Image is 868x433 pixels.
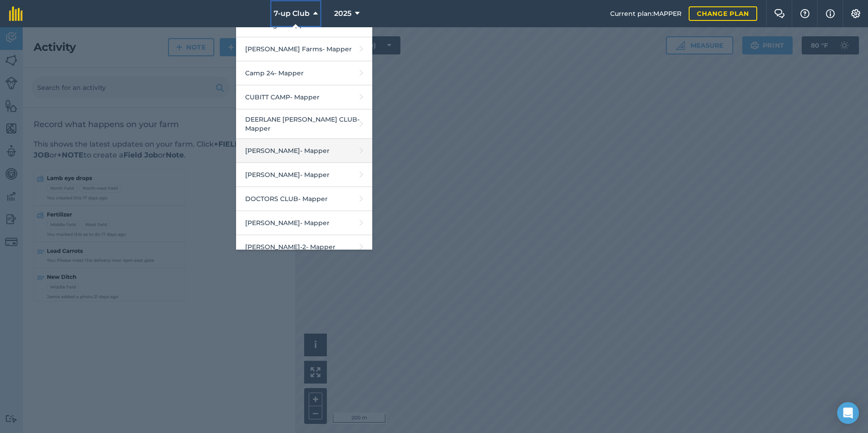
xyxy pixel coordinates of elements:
[236,139,372,163] a: [PERSON_NAME]- Mapper
[774,9,785,18] img: Two speech bubbles overlapping with the left bubble in the forefront
[689,6,757,21] a: Change plan
[236,211,372,235] a: [PERSON_NAME]- Mapper
[610,9,681,19] span: Current plan : MAPPER
[850,9,861,18] img: A cog icon
[274,8,310,19] span: 7-up Club
[334,8,351,19] span: 2025
[236,163,372,187] a: [PERSON_NAME]- Mapper
[236,187,372,211] a: DOCTORS CLUB- Mapper
[236,109,372,139] a: DEERLANE [PERSON_NAME] CLUB- Mapper
[9,6,23,21] img: fieldmargin Logo
[837,402,859,424] div: Open Intercom Messenger
[236,37,372,61] a: [PERSON_NAME] Farms- Mapper
[826,8,835,19] img: svg+xml;base64,PHN2ZyB4bWxucz0iaHR0cDovL3d3dy53My5vcmcvMjAwMC9zdmciIHdpZHRoPSIxNyIgaGVpZ2h0PSIxNy...
[236,61,372,85] a: Camp 24- Mapper
[799,9,810,18] img: A question mark icon
[236,235,372,259] a: [PERSON_NAME]-2- Mapper
[236,85,372,109] a: CUBITT CAMP- Mapper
